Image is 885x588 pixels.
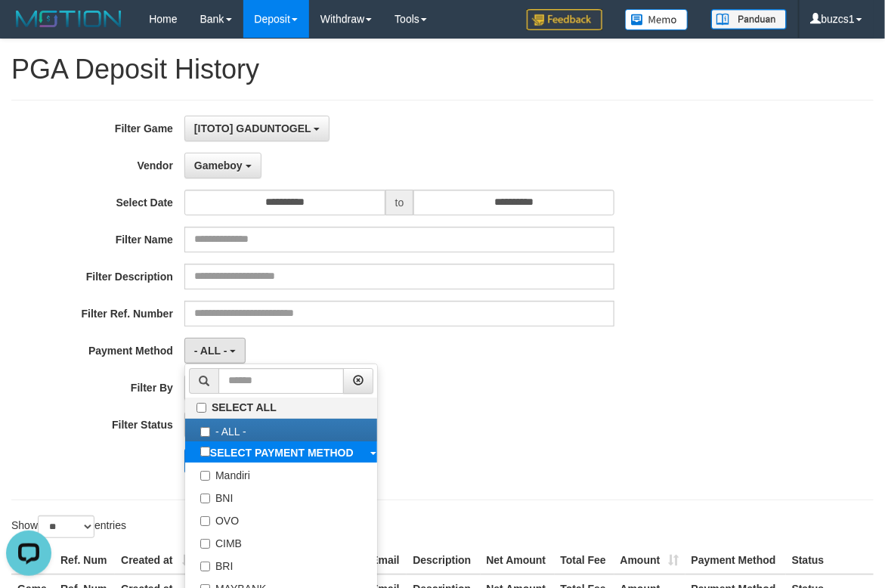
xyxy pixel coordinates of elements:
b: SELECT PAYMENT METHOD [210,447,354,459]
input: BNI [200,494,210,503]
th: Total Fee [555,546,614,574]
input: SELECT ALL [196,403,206,413]
th: Description [407,546,480,574]
label: BRI [185,553,377,576]
span: - ALL - [194,345,227,357]
select: Showentries [38,515,94,538]
img: MOTION_logo.png [11,8,126,30]
label: Show entries [11,515,126,538]
th: Ref. Num [54,546,115,574]
span: Gameboy [194,159,243,172]
label: OVO [185,508,377,531]
th: Created at [115,546,199,574]
th: Payment Method [685,546,786,574]
input: - ALL - [200,427,210,437]
button: - ALL - [184,338,246,364]
label: CIMB [185,531,377,553]
input: BRI [200,562,210,571]
label: - ALL - [185,419,377,441]
th: Net Amount [481,546,555,574]
th: Email [365,546,407,574]
h1: PGA Deposit History [11,54,874,85]
button: [ITOTO] GADUNTOGEL [184,116,330,141]
button: Gameboy [184,153,261,178]
th: Status [786,546,874,574]
label: Mandiri [185,463,377,485]
input: SELECT PAYMENT METHOD [200,447,210,456]
span: to [385,190,414,215]
button: Open LiveChat chat widget [6,6,51,51]
a: SELECT PAYMENT METHOD [185,441,377,463]
img: Feedback.jpg [527,9,602,30]
input: OVO [200,516,210,526]
img: panduan.png [711,9,787,29]
th: Amount [614,546,685,574]
label: BNI [185,485,377,508]
img: Button%20Memo.svg [625,9,689,30]
input: Mandiri [200,471,210,481]
span: [ITOTO] GADUNTOGEL [194,122,311,135]
label: SELECT ALL [185,398,377,418]
input: CIMB [200,539,210,549]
